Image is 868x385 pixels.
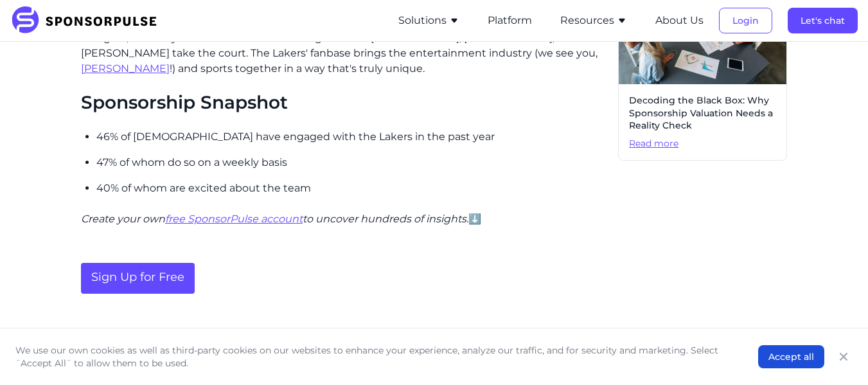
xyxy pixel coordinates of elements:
[488,15,532,26] a: Platform
[81,263,195,294] a: Sign Up for Free
[629,138,776,150] span: Read more
[629,94,776,132] span: Decoding the Black Box: Why Sponsorship Valuation Needs a Reality Check
[655,15,704,26] a: About Us
[758,345,824,368] button: Accept all
[719,8,772,33] button: Login
[398,13,459,28] button: Solutions
[719,15,772,26] a: Login
[10,6,166,35] img: SponsorPulse
[804,323,868,385] iframe: Chat Widget
[560,13,627,28] button: Resources
[303,213,468,225] i: to uncover hundreds of insights.
[81,211,608,227] p: ⬇️
[81,92,608,114] h2: Sponsorship Snapshot
[96,155,608,170] p: 47% of whom do so on a weekly basis
[165,213,303,225] a: free SponsorPulse account
[788,15,858,26] a: Let's chat
[15,344,732,370] p: We use our own cookies as well as third-party cookies on our websites to enhance your experience,...
[488,13,532,28] button: Platform
[81,213,165,225] i: Create your own
[788,8,858,33] button: Let's chat
[81,62,170,75] a: [PERSON_NAME]
[96,181,608,196] p: 40% of whom are excited about the team
[96,129,608,145] p: 46% of [DEMOGRAPHIC_DATA] have engaged with the Lakers in the past year
[655,13,704,28] button: About Us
